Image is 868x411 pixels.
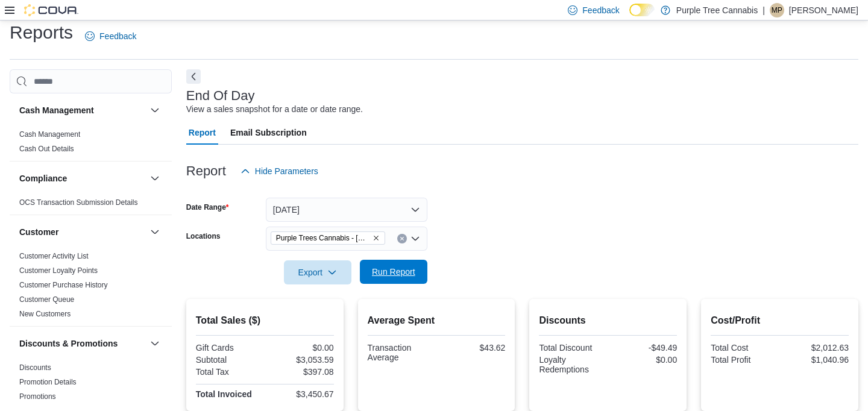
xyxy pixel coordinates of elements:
[19,280,108,290] span: Customer Purchase History
[19,310,71,318] a: New Customers
[582,4,619,16] span: Feedback
[19,104,145,116] button: Cash Management
[80,24,141,48] a: Feedback
[186,89,255,103] h3: End Of Day
[770,3,784,17] div: Matt Piotrowicz
[360,260,427,284] button: Run Report
[255,165,318,177] span: Hide Parameters
[196,367,262,377] div: Total Tax
[19,172,67,184] h3: Compliance
[266,198,427,222] button: [DATE]
[539,355,605,374] div: Loyalty Redemptions
[186,231,221,241] label: Locations
[763,3,765,17] p: |
[267,389,333,399] div: $3,450.67
[196,343,262,353] div: Gift Cards
[271,231,385,245] span: Purple Trees Cannabis - Mississauga
[711,355,777,365] div: Total Profit
[291,260,344,284] span: Export
[19,309,71,319] span: New Customers
[148,336,162,351] button: Discounts & Promotions
[676,3,758,17] p: Purple Tree Cannabis
[19,145,74,153] a: Cash Out Details
[19,337,118,350] h3: Discounts & Promotions
[230,121,307,145] span: Email Subscription
[539,343,605,353] div: Total Discount
[629,4,655,16] input: Dark Mode
[772,3,782,17] span: MP
[439,343,505,353] div: $43.62
[236,159,323,183] button: Hide Parameters
[148,171,162,186] button: Compliance
[19,295,74,304] span: Customer Queue
[19,266,98,275] a: Customer Loyalty Points
[19,130,80,139] span: Cash Management
[19,251,89,261] span: Customer Activity List
[99,30,136,42] span: Feedback
[196,355,262,365] div: Subtotal
[611,355,677,365] div: $0.00
[782,355,849,365] div: $1,040.96
[373,234,380,242] button: Remove Purple Trees Cannabis - Mississauga from selection in this group
[19,198,138,207] a: OCS Transaction Submission Details
[10,20,73,45] h1: Reports
[789,3,858,17] p: [PERSON_NAME]
[19,172,145,184] button: Compliance
[10,360,172,409] div: Discounts & Promotions
[19,392,56,401] span: Promotions
[19,281,108,289] a: Customer Purchase History
[711,343,777,353] div: Total Cost
[19,337,145,350] button: Discounts & Promotions
[368,343,434,362] div: Transaction Average
[189,121,216,145] span: Report
[10,195,172,215] div: Compliance
[19,226,145,238] button: Customer
[19,377,77,387] span: Promotion Details
[19,252,89,260] a: Customer Activity List
[267,355,333,365] div: $3,053.59
[410,234,420,243] button: Open list of options
[276,232,370,244] span: Purple Trees Cannabis - [GEOGRAPHIC_DATA]
[186,202,229,212] label: Date Range
[368,313,506,328] h2: Average Spent
[284,260,351,284] button: Export
[19,363,51,372] a: Discounts
[19,198,138,207] span: OCS Transaction Submission Details
[148,103,162,118] button: Cash Management
[196,389,252,399] strong: Total Invoiced
[186,103,363,116] div: View a sales snapshot for a date or date range.
[24,4,78,16] img: Cova
[19,226,58,238] h3: Customer
[611,343,677,353] div: -$49.49
[19,130,80,139] a: Cash Management
[372,266,415,278] span: Run Report
[397,234,407,243] button: Clear input
[196,313,334,328] h2: Total Sales ($)
[19,363,51,372] span: Discounts
[267,367,333,377] div: $397.08
[10,127,172,161] div: Cash Management
[19,378,77,386] a: Promotion Details
[19,392,56,401] a: Promotions
[186,69,201,84] button: Next
[267,343,333,353] div: $0.00
[711,313,849,328] h2: Cost/Profit
[10,249,172,326] div: Customer
[539,313,677,328] h2: Discounts
[19,144,74,154] span: Cash Out Details
[148,225,162,239] button: Customer
[19,104,94,116] h3: Cash Management
[186,164,226,178] h3: Report
[19,295,74,304] a: Customer Queue
[782,343,849,353] div: $2,012.63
